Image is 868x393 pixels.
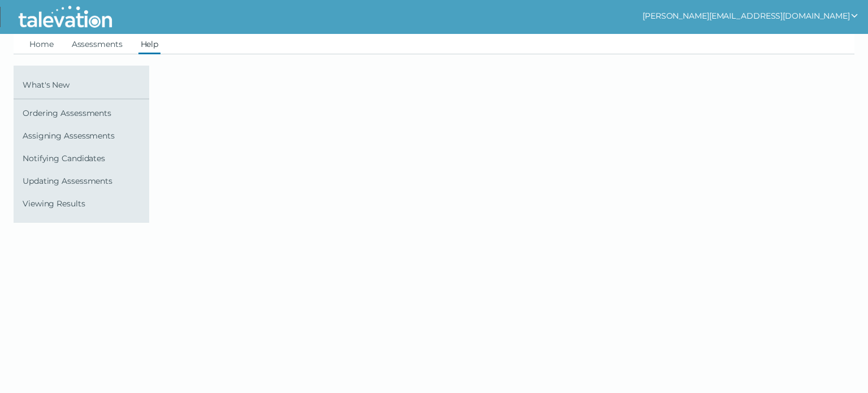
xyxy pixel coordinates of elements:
[23,80,145,89] span: What's New
[138,34,161,54] a: Help
[643,9,859,23] button: show user actions
[23,131,145,140] span: Assigning Assessments
[14,3,117,31] img: Talevation_Logo_Transparent_white.png
[23,176,145,185] span: Updating Assessments
[23,109,145,118] span: Ordering Assessments
[27,34,56,54] a: Home
[70,34,125,54] a: Assessments
[23,199,145,208] span: Viewing Results
[23,154,145,163] span: Notifying Candidates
